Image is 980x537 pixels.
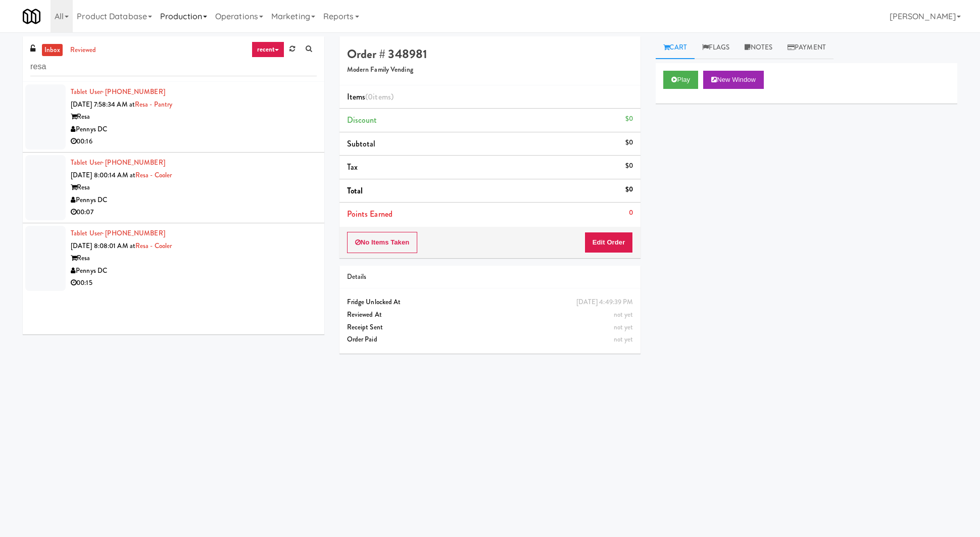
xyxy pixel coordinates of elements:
span: [DATE] 8:00:14 AM at [71,170,135,180]
li: Tablet User· [PHONE_NUMBER][DATE] 7:58:34 AM atResa - PantryResaPennys DC00:16 [23,82,324,153]
a: Resa - Cooler [135,170,172,180]
button: No Items Taken [347,232,418,253]
a: Tablet User· [PHONE_NUMBER] [71,87,165,96]
div: Resa [71,181,317,194]
span: (0 ) [365,91,394,103]
div: Pennys DC [71,194,317,207]
span: Points Earned [347,208,393,220]
div: Order Paid [347,333,633,346]
div: Fridge Unlocked At [347,296,633,309]
div: Details [347,271,633,283]
h4: Order # 348981 [347,47,633,61]
div: [DATE] 4:49:39 PM [576,296,633,309]
div: Receipt Sent [347,321,633,334]
span: · [PHONE_NUMBER] [102,158,165,167]
div: $0 [625,183,633,196]
a: reviewed [68,44,99,57]
span: Total [347,185,363,197]
a: Resa - Cooler [135,241,172,251]
div: Reviewed At [347,309,633,321]
ng-pluralize: items [373,91,391,103]
a: Cart [656,36,695,59]
span: [DATE] 7:58:34 AM at [71,100,135,109]
a: Resa - Pantry [135,100,172,109]
a: recent [252,41,285,58]
div: $0 [625,113,633,125]
span: · [PHONE_NUMBER] [102,87,165,96]
div: 00:15 [71,277,317,289]
button: Play [663,71,698,89]
span: Items [347,91,394,103]
div: Pennys DC [71,123,317,136]
h5: Modern Family Vending [347,66,633,74]
div: 00:07 [71,206,317,219]
li: Tablet User· [PHONE_NUMBER][DATE] 8:00:14 AM atResa - CoolerResaPennys DC00:07 [23,153,324,223]
button: New Window [703,71,764,89]
a: Flags [695,36,738,59]
span: · [PHONE_NUMBER] [102,228,165,238]
div: Resa [71,252,317,265]
a: Tablet User· [PHONE_NUMBER] [71,158,165,167]
button: Edit Order [584,232,633,253]
div: $0 [625,160,633,172]
span: not yet [614,334,633,344]
span: Discount [347,114,377,126]
span: Tax [347,161,358,173]
span: Subtotal [347,138,376,150]
span: not yet [614,322,633,332]
a: inbox [42,44,63,57]
div: Pennys DC [71,265,317,277]
li: Tablet User· [PHONE_NUMBER][DATE] 8:08:01 AM atResa - CoolerResaPennys DC00:15 [23,223,324,294]
img: Micromart [23,8,40,25]
input: Search vision orders [30,58,317,76]
a: Payment [780,36,834,59]
div: 0 [629,207,633,219]
span: [DATE] 8:08:01 AM at [71,241,135,251]
a: Tablet User· [PHONE_NUMBER] [71,228,165,238]
span: not yet [614,310,633,319]
div: 00:16 [71,135,317,148]
div: $0 [625,136,633,149]
div: Resa [71,111,317,123]
a: Notes [737,36,780,59]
